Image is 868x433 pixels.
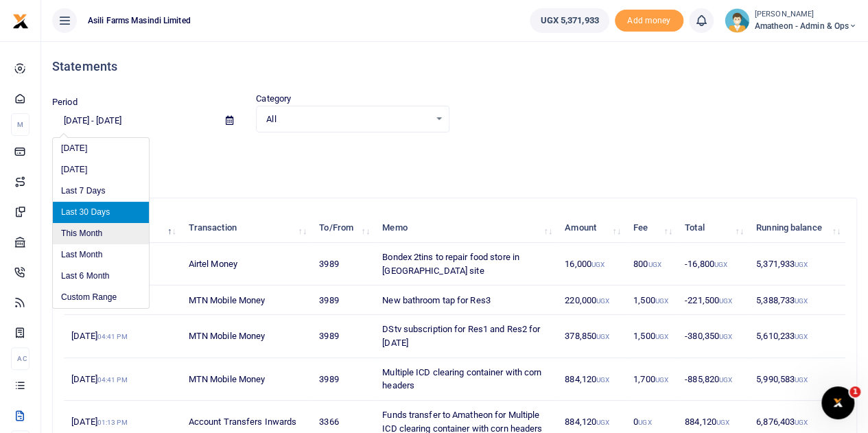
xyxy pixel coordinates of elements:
[795,333,808,340] small: UGX
[52,109,215,132] input: select period
[97,419,128,426] small: 01:13 PM
[749,315,845,358] td: 5,610,233
[181,213,312,243] th: Transaction: activate to sort column ascending
[725,8,749,33] img: profile-user
[615,14,683,25] a: Add money
[596,419,609,426] small: UGX
[53,266,149,287] li: Last 6 Month
[749,285,845,315] td: 5,388,733
[11,347,30,370] li: Ac
[655,333,668,340] small: UGX
[626,315,677,358] td: 1,500
[719,376,732,384] small: UGX
[557,358,626,401] td: 884,120
[755,9,857,21] small: [PERSON_NAME]
[591,261,605,268] small: UGX
[53,244,149,266] li: Last Month
[677,358,749,401] td: -885,820
[52,59,857,74] h4: Statements
[312,358,375,401] td: 3989
[375,358,557,401] td: Multiple ICD clearing container with corn headers
[821,386,854,419] iframe: Intercom live chat
[677,285,749,315] td: -221,500
[557,213,626,243] th: Amount: activate to sort column ascending
[749,213,845,243] th: Running balance: activate to sort column ascending
[795,419,808,426] small: UGX
[795,376,808,384] small: UGX
[64,358,181,401] td: [DATE]
[638,419,651,426] small: UGX
[677,315,749,358] td: -380,350
[53,223,149,244] li: This Month
[615,10,683,32] span: Add money
[795,297,808,305] small: UGX
[596,297,609,305] small: UGX
[12,13,29,30] img: logo-small
[626,243,677,285] td: 800
[53,202,149,223] li: Last 30 Days
[677,243,749,285] td: -16,800
[64,315,181,358] td: [DATE]
[557,243,626,285] td: 16,000
[626,358,677,401] td: 1,700
[615,10,683,32] li: Toup your wallet
[596,376,609,384] small: UGX
[557,285,626,315] td: 220,000
[312,243,375,285] td: 3989
[181,285,312,315] td: MTN Mobile Money
[714,261,727,268] small: UGX
[52,95,78,109] label: Period
[719,297,732,305] small: UGX
[530,8,609,33] a: UGX 5,371,933
[181,315,312,358] td: MTN Mobile Money
[557,315,626,358] td: 378,850
[375,315,557,358] td: DStv subscription for Res1 and Res2 for [DATE]
[849,386,860,397] span: 1
[725,8,857,33] a: profile-user [PERSON_NAME] Amatheon - Admin & Ops
[312,285,375,315] td: 3989
[312,315,375,358] td: 3989
[52,149,857,163] p: Download
[11,113,30,136] li: M
[749,358,845,401] td: 5,990,583
[655,297,668,305] small: UGX
[626,213,677,243] th: Fee: activate to sort column ascending
[524,8,614,33] li: Wallet ballance
[375,285,557,315] td: New bathroom tap for Res3
[626,285,677,315] td: 1,500
[655,376,668,384] small: UGX
[648,261,661,268] small: UGX
[375,243,557,285] td: Bondex 2tins to repair food store in [GEOGRAPHIC_DATA] site
[755,20,857,32] span: Amatheon - Admin & Ops
[53,180,149,202] li: Last 7 Days
[375,213,557,243] th: Memo: activate to sort column ascending
[97,333,128,340] small: 04:41 PM
[181,243,312,285] td: Airtel Money
[540,14,598,27] span: UGX 5,371,933
[53,159,149,180] li: [DATE]
[181,358,312,401] td: MTN Mobile Money
[12,15,29,25] a: logo-small logo-large logo-large
[596,333,609,340] small: UGX
[53,138,149,159] li: [DATE]
[749,243,845,285] td: 5,371,933
[82,14,196,27] span: Asili Farms Masindi Limited
[795,261,808,268] small: UGX
[716,419,729,426] small: UGX
[312,213,375,243] th: To/From: activate to sort column ascending
[266,113,429,126] span: All
[256,92,291,106] label: Category
[677,213,749,243] th: Total: activate to sort column ascending
[53,287,149,308] li: Custom Range
[97,376,128,384] small: 04:41 PM
[719,333,732,340] small: UGX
